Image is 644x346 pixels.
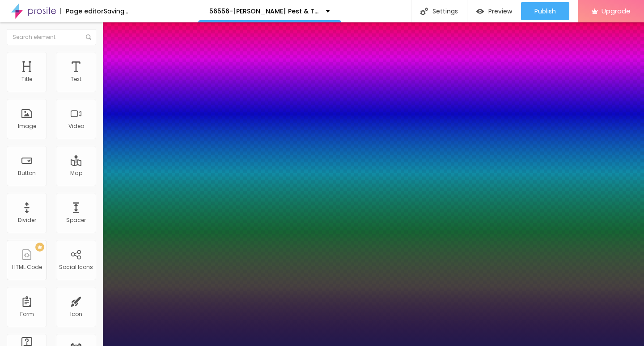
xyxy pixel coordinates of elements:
div: Button [18,170,36,176]
img: Icone [86,34,91,40]
div: Form [20,311,34,317]
input: Search element [7,29,96,45]
div: Map [70,170,82,176]
div: Video [68,123,84,129]
img: Icone [420,8,428,15]
div: Title [21,76,32,82]
button: Publish [521,2,569,20]
button: Preview [467,2,521,20]
div: HTML Code [12,264,42,270]
img: view-1.svg [476,8,484,15]
span: Publish [534,8,556,15]
div: Saving... [104,8,128,14]
div: Image [18,123,36,129]
div: Page editor [60,8,104,14]
div: Text [71,76,81,82]
div: Icon [70,311,82,317]
span: Upgrade [602,7,631,15]
div: Spacer [66,217,86,223]
span: Preview [488,8,512,15]
p: 56556-[PERSON_NAME] Pest & Termite Control Inc [209,8,319,14]
div: Social Icons [59,264,93,270]
div: Divider [18,217,36,223]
